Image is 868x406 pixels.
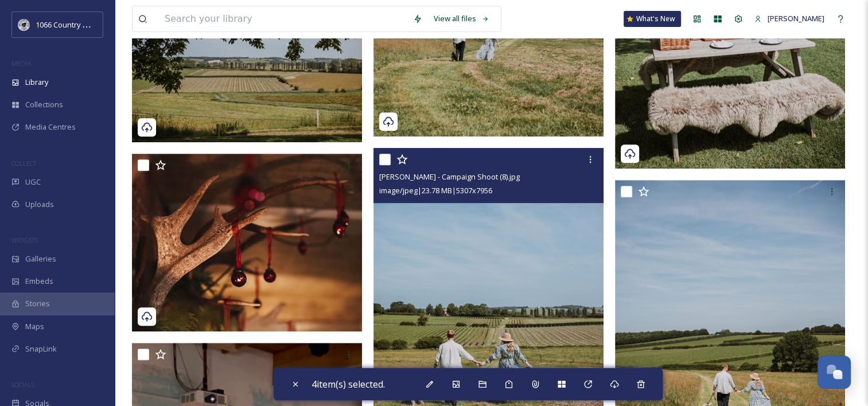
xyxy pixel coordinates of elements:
[18,19,30,30] img: logo_footerstamp.png
[159,6,407,32] input: Search your library
[25,321,44,332] span: Maps
[25,199,54,210] span: Uploads
[25,122,76,132] span: Media Centres
[11,59,32,68] span: MEDIA
[11,236,38,244] span: WIDGETS
[11,380,34,389] span: SOCIALS
[25,298,50,309] span: Stories
[25,253,56,264] span: Galleries
[768,13,824,24] span: [PERSON_NAME]
[132,154,362,331] img: The Bell - Christmas - credit Saltwick Media.jpg
[36,19,116,30] span: 1066 Country Marketing
[624,11,681,27] a: What's New
[312,378,385,391] span: 4 item(s) selected.
[25,99,63,110] span: Collections
[11,159,36,167] span: COLLECT
[379,185,492,196] span: image/jpeg | 23.78 MB | 5307 x 7956
[818,356,851,389] button: Open Chat
[749,7,830,30] a: [PERSON_NAME]
[25,177,41,188] span: UGC
[25,77,48,88] span: Library
[379,171,520,182] span: [PERSON_NAME] - Campaign Shoot (8).jpg
[25,343,57,354] span: SnapLink
[25,276,53,287] span: Embeds
[428,7,495,30] a: View all files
